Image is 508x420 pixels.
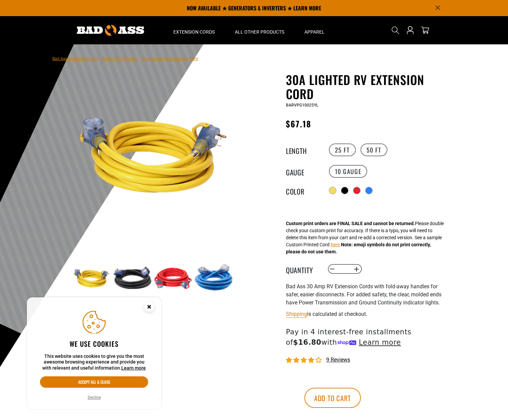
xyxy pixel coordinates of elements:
[286,118,311,130] span: $67.18
[304,388,361,408] button: Add to cart
[304,29,325,35] span: Apparel
[141,56,198,61] span: 30A Lighted RV Extension Cord
[52,54,198,62] nav: breadcrumbs
[139,56,140,61] span: ›
[286,265,320,274] label: Quantity
[102,56,137,61] a: Return to Collection
[163,16,225,44] summary: Extension Cords
[86,394,103,401] button: Decline
[40,339,148,348] h2: We use cookies
[40,376,148,388] button: Accept all & close
[329,165,368,178] label: 10 Gauge
[286,242,431,254] strong: Note: emoji symbols do not print correctly, please do not use them.
[286,145,320,154] legend: Length
[194,259,233,298] img: blue
[286,283,441,306] span: Bad Ass 30 Amp RV Extension Cords with fold-away handles for safer, easier disconnects. For added...
[286,186,320,195] legend: Color
[286,311,307,317] a: Shipping
[286,103,318,108] span: BARVPG10025YL
[286,357,323,364] span: 4.11 stars
[235,29,284,35] span: All Other Products
[72,74,234,236] img: yellow
[113,259,152,298] img: black
[121,365,146,371] a: Learn more
[286,220,444,255] div: Please double check your custom print for accuracy. If there is a typo, you will need to delete t...
[72,259,111,298] img: yellow
[286,73,451,101] h1: 30A Lighted RV Extension Cord
[27,297,161,410] aside: Cookie Consent
[173,29,215,35] span: Extension Cords
[286,167,320,176] legend: Gauge
[361,143,387,156] label: 50 FT
[52,56,98,61] a: Bad Ass Extension Cords
[99,56,100,61] span: ›
[154,259,193,298] img: red
[326,356,350,363] span: 9 reviews
[286,309,451,319] div: is calculated at checkout.
[329,143,356,156] label: 25 FT
[390,25,401,36] summary: Search
[225,16,294,44] summary: All Other Products
[40,353,148,371] p: This website uses cookies to give you the most awesome browsing experience and provide you with r...
[331,241,340,248] button: here
[294,16,335,44] summary: Apparel
[77,25,144,36] img: Bad Ass Extension Cords
[286,221,415,226] strong: Custom print orders are FINAL SALE and cannot be returned.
